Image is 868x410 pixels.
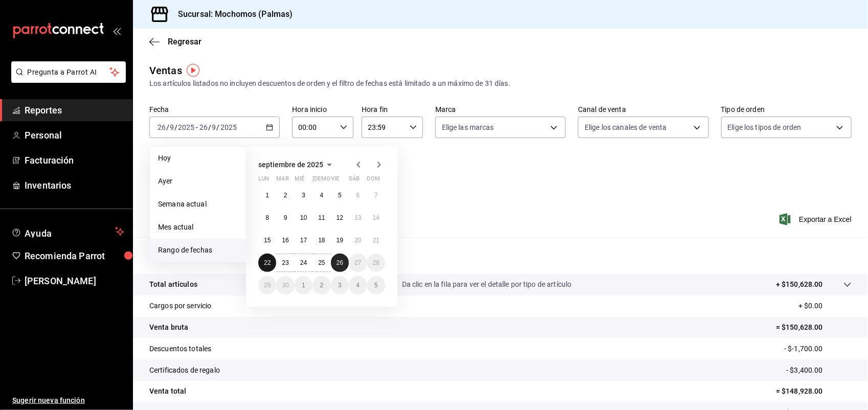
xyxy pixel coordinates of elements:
[258,209,276,227] button: 8 de septiembre de 2025
[258,175,269,186] abbr: lunes
[373,259,380,266] abbr: 28 de septiembre de 2025
[295,231,313,249] button: 17 de septiembre de 2025
[28,67,110,78] span: Pregunta a Parrot AI
[149,301,212,311] p: Cargos por servicio
[25,225,111,238] span: Ayuda
[282,259,288,266] abbr: 23 de septiembre de 2025
[157,123,166,131] input: --
[402,279,572,290] p: Da clic en la fila para ver el detalle por tipo de artículo
[158,245,237,256] span: Rango de fechas
[212,123,217,131] input: --
[295,186,313,204] button: 3 de septiembre de 2025
[300,214,307,221] abbr: 10 de septiembre de 2025
[356,282,360,289] abbr: 4 de octubre de 2025
[367,175,380,186] abbr: domingo
[25,178,124,192] span: Inventarios
[313,254,330,272] button: 25 de septiembre de 2025
[295,276,313,294] button: 1 de octubre de 2025
[367,254,385,272] button: 28 de septiembre de 2025
[782,213,852,225] button: Exportar a Excel
[349,231,367,249] button: 20 de septiembre de 2025
[331,209,349,227] button: 12 de septiembre de 2025
[300,259,307,266] abbr: 24 de septiembre de 2025
[158,199,237,210] span: Semana actual
[313,231,330,249] button: 18 de septiembre de 2025
[784,344,852,354] p: - $-1,700.00
[338,282,342,289] abbr: 3 de octubre de 2025
[300,237,307,244] abbr: 17 de septiembre de 2025
[199,123,208,131] input: --
[276,186,294,204] button: 2 de septiembre de 2025
[25,274,124,288] span: [PERSON_NAME]
[367,231,385,249] button: 21 de septiembre de 2025
[295,175,304,186] abbr: miércoles
[282,282,288,289] abbr: 30 de septiembre de 2025
[331,276,349,294] button: 3 de octubre de 2025
[169,123,174,131] input: --
[149,37,202,47] button: Regresar
[356,192,360,199] abbr: 6 de septiembre de 2025
[276,254,294,272] button: 23 de septiembre de 2025
[258,186,276,204] button: 1 de septiembre de 2025
[776,279,823,290] p: + $150,628.00
[318,237,325,244] abbr: 18 de septiembre de 2025
[149,106,280,113] label: Fecha
[354,214,361,221] abbr: 13 de septiembre de 2025
[578,106,708,113] label: Canal de venta
[798,301,852,311] p: + $0.00
[25,103,124,117] span: Reportes
[373,237,380,244] abbr: 21 de septiembre de 2025
[149,78,852,89] div: Los artículos listados no incluyen descuentos de orden y el filtro de fechas está limitado a un m...
[435,106,566,113] label: Marca
[338,192,342,199] abbr: 5 de septiembre de 2025
[284,214,287,221] abbr: 9 de septiembre de 2025
[258,276,276,294] button: 29 de septiembre de 2025
[149,63,182,78] div: Ventas
[292,106,353,113] label: Hora inicio
[177,123,195,131] input: ----
[721,106,852,113] label: Tipo de orden
[158,176,237,187] span: Ayer
[258,158,336,171] button: septiembre de 2025
[284,192,287,199] abbr: 2 de septiembre de 2025
[367,276,385,294] button: 5 de octubre de 2025
[276,276,294,294] button: 30 de septiembre de 2025
[787,365,852,376] p: - $3,400.00
[349,186,367,204] button: 6 de septiembre de 2025
[374,282,378,289] abbr: 5 de octubre de 2025
[295,254,313,272] button: 24 de septiembre de 2025
[170,8,293,20] h3: Sucursal: Mochomos (Palmas)
[149,344,211,354] p: Descuentos totales
[728,122,802,132] span: Elige los tipos de orden
[374,192,378,199] abbr: 7 de septiembre de 2025
[337,214,343,221] abbr: 12 de septiembre de 2025
[25,249,124,263] span: Recomienda Parrot
[7,74,126,85] a: Pregunta a Parrot AI
[349,276,367,294] button: 4 de octubre de 2025
[196,123,198,131] span: -
[158,222,237,233] span: Mes actual
[349,209,367,227] button: 13 de septiembre de 2025
[217,123,220,131] span: /
[264,237,271,244] abbr: 15 de septiembre de 2025
[318,214,325,221] abbr: 11 de septiembre de 2025
[313,186,330,204] button: 4 de septiembre de 2025
[331,231,349,249] button: 19 de septiembre de 2025
[442,122,494,132] span: Elige las marcas
[187,64,199,77] button: Tooltip marker
[149,322,188,333] p: Venta bruta
[337,237,343,244] abbr: 19 de septiembre de 2025
[25,153,124,167] span: Facturación
[349,254,367,272] button: 27 de septiembre de 2025
[373,214,380,221] abbr: 14 de septiembre de 2025
[265,192,269,199] abbr: 1 de septiembre de 2025
[282,237,288,244] abbr: 16 de septiembre de 2025
[313,276,330,294] button: 2 de octubre de 2025
[208,123,211,131] span: /
[149,365,220,376] p: Certificados de regalo
[158,153,237,164] span: Hoy
[585,122,666,132] span: Elige los canales de venta
[331,186,349,204] button: 5 de septiembre de 2025
[302,282,305,289] abbr: 1 de octubre de 2025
